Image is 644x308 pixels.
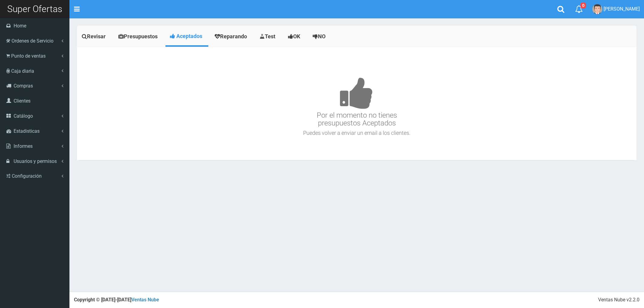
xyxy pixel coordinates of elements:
span: Presupuestos [124,33,158,40]
span: 0 [581,3,586,8]
a: Ventas Nube [131,297,159,303]
a: Presupuestos [114,27,164,46]
a: Revisar [77,27,112,46]
span: Catálogo [14,113,33,119]
span: Usuarios y permisos [14,158,57,164]
h3: Por el momento no tienes presupuestos Aceptados [78,59,635,127]
a: Test [255,27,282,46]
span: NO [318,33,325,40]
a: NO [308,27,332,46]
span: [PERSON_NAME] [604,6,640,12]
span: Test [265,33,275,40]
span: Clientes [14,98,30,104]
div: Ventas Nube v2.2.0 [598,297,639,303]
span: Aceptados [176,33,202,39]
a: OK [283,27,306,46]
a: Reparando [210,27,253,46]
span: Compras [14,83,33,89]
span: OK [293,33,300,40]
a: Aceptados [165,27,208,45]
span: Revisar [87,33,106,40]
span: Ordenes de Servicio [11,38,53,44]
span: Informes [14,143,33,149]
span: Home [14,23,26,29]
span: Super Ofertas [7,4,62,14]
span: Configuración [12,173,42,179]
strong: Copyright © [DATE]-[DATE] [74,297,159,303]
h4: Puedes volver a enviar un email a los clientes. [78,130,635,136]
img: User Image [592,4,602,14]
span: Punto de ventas [11,53,46,59]
span: Caja diaria [11,68,34,74]
span: Estadisticas [14,128,40,134]
span: Reparando [220,33,247,40]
